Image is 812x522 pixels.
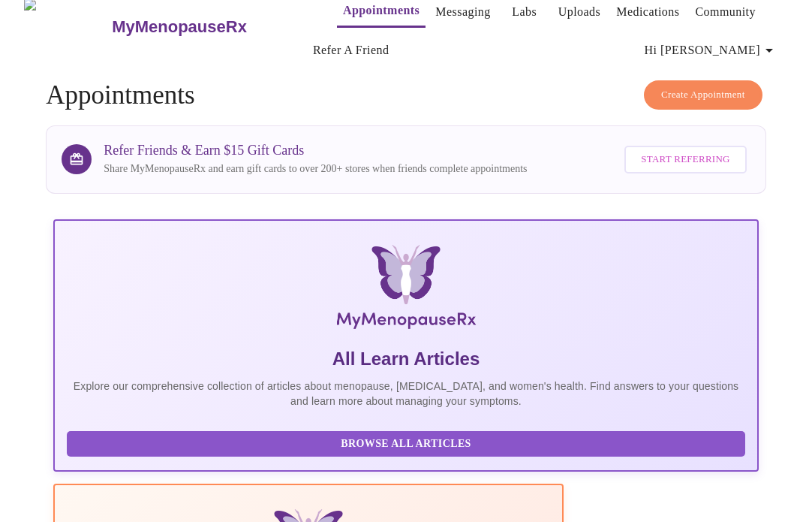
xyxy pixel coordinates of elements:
button: Browse All Articles [67,431,744,457]
a: Labs [512,2,537,23]
a: Browse All Articles [67,436,748,449]
span: Hi [PERSON_NAME] [645,40,778,61]
h3: Refer Friends & Earn $15 Gift Cards [104,143,527,158]
a: Start Referring [621,138,750,181]
h5: All Learn Articles [67,347,744,371]
p: Explore our comprehensive collection of articles about menopause, [MEDICAL_DATA], and women's hea... [67,379,744,409]
span: Browse All Articles [82,435,729,454]
button: Refer a Friend [307,35,395,65]
h3: MyMenopauseRx [112,17,247,37]
a: Community [695,2,756,23]
button: Start Referring [624,146,746,173]
p: Share MyMenopauseRx and earn gift cards to over 200+ stores when friends complete appointments [104,161,527,177]
span: Start Referring [641,151,729,168]
a: MyMenopauseRx [110,1,307,53]
h4: Appointments [46,80,765,110]
span: Create Appointment [661,86,745,104]
a: Messaging [435,2,490,23]
a: Uploads [558,2,601,23]
button: Create Appointment [644,80,762,110]
button: Hi [PERSON_NAME] [639,35,784,65]
a: Refer a Friend [313,40,389,61]
a: Medications [616,2,679,23]
img: MyMenopauseRx Logo [173,245,639,335]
